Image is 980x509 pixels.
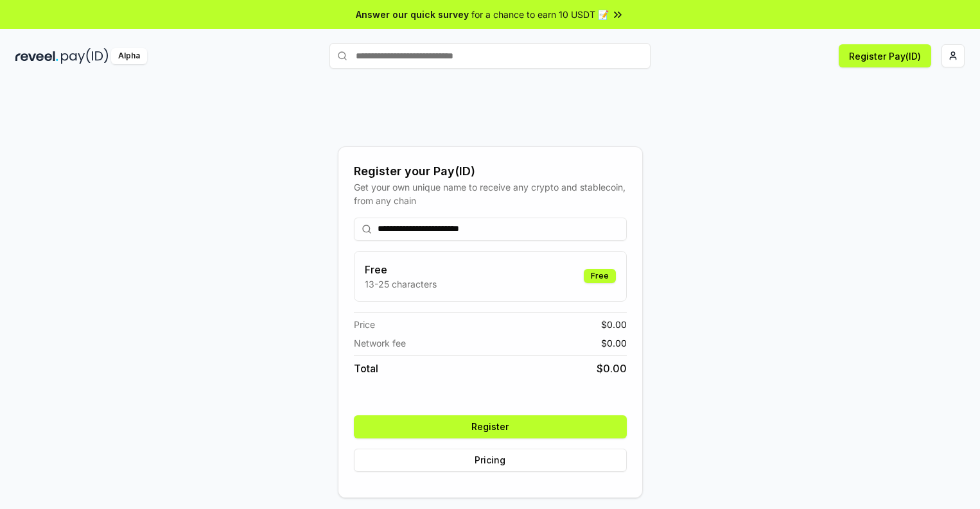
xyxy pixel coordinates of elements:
[354,180,627,207] div: Get your own unique name to receive any crypto and stablecoin, from any chain
[601,336,627,350] span: $ 0.00
[354,449,627,472] button: Pricing
[354,361,378,376] span: Total
[354,415,627,438] button: Register
[601,318,627,331] span: $ 0.00
[597,361,627,376] span: $ 0.00
[354,336,406,350] span: Network fee
[365,277,437,291] p: 13-25 characters
[584,269,616,283] div: Free
[839,44,931,67] button: Register Pay(ID)
[471,8,609,21] span: for a chance to earn 10 USDT 📝
[356,8,469,21] span: Answer our quick survey
[354,318,375,331] span: Price
[61,48,109,64] img: pay_id
[15,48,58,64] img: reveel_dark
[365,262,437,277] h3: Free
[111,48,147,64] div: Alpha
[354,162,627,180] div: Register your Pay(ID)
